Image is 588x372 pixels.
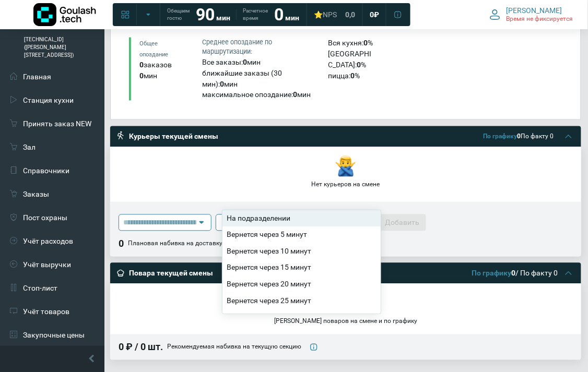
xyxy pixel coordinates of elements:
[33,3,96,26] img: Логотип компании Goulash.tech
[139,71,144,80] strong: 0
[202,90,312,101] div: максимальное опоздание: мин
[328,49,375,70] div: [GEOGRAPHIC_DATA]: %
[484,133,521,140] b: 0
[507,6,562,15] span: [PERSON_NAME]
[243,7,268,22] span: Расчетное время
[374,10,379,19] span: ₽
[472,269,516,278] b: 0
[472,269,512,278] a: По графику
[484,133,554,141] div: По факту 0
[202,38,312,57] div: Среднее опоздание по маршрутизации:
[119,237,124,250] div: 0
[507,15,573,23] span: Время не фиксируется
[196,5,215,25] strong: 90
[222,210,381,227] li: На подразделении
[129,269,213,278] h3: Повара текущей смены
[222,309,381,326] li: Вернется через 30 минут
[385,218,420,227] span: Добавить
[357,61,361,69] strong: 0
[363,39,368,47] strong: 0
[161,5,305,24] a: Обещаем гостю 90 мин Расчетное время 0 мин
[222,243,381,260] li: Вернется через 10 минут
[139,70,186,81] div: мин
[129,132,218,142] div: Курьеры текущей смены
[484,4,580,26] button: [PERSON_NAME] Время не фиксируется
[128,239,222,248] div: Плановая набивка на доставку
[293,91,297,99] strong: 0
[167,343,301,352] div: Рекомендуемая набивка на текущую секцию
[345,10,355,19] span: 0,0
[328,38,375,49] div: Вся кухня: %
[274,5,284,25] strong: 0
[370,10,374,19] span: 0
[119,341,163,354] div: 0 ₽ / 0 шт.
[167,7,190,22] span: Обещаем гостю
[139,59,186,70] div: заказов
[222,276,381,293] li: Вернется через 20 минут
[484,133,518,140] a: По графику
[139,61,144,69] strong: 0
[222,293,381,309] li: Вернется через 25 минут
[243,58,247,66] strong: 0
[220,80,224,88] strong: 0
[335,155,356,177] img: courier
[202,57,312,68] div: Все заказы: мин
[350,71,355,80] strong: 0
[274,317,417,326] div: [PERSON_NAME] поваров на смене и по графику
[222,226,381,243] li: Вернется через 5 минут
[323,10,337,19] span: NPS
[363,5,385,24] a: 0 ₽
[328,70,375,81] div: пицца: %
[139,40,168,58] small: Общее опоздание
[202,68,312,90] div: ближайшие заказы (30 мин): мин
[222,259,381,276] li: Вернется через 15 минут
[314,10,337,19] div: ⭐
[312,181,380,189] div: Нет курьеров на смене
[285,14,299,22] span: мин
[308,5,361,24] a: ⭐NPS 0,0
[472,269,558,278] div: / По факту 0
[216,14,230,22] span: мин
[379,214,426,231] button: Добавить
